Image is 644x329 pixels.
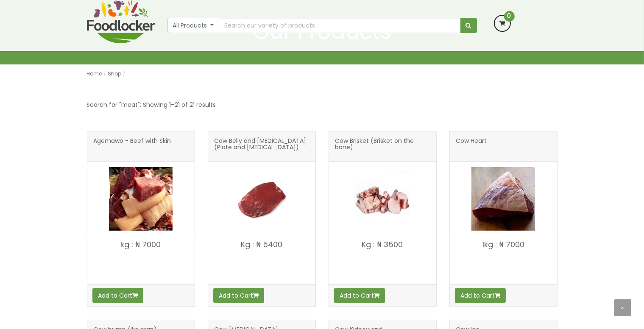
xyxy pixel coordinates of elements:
p: 1kg : ₦ 7000 [450,240,557,249]
a: Shop [108,70,122,77]
i: Add to cart [253,293,259,298]
i: Add to cart [374,293,379,298]
p: Search for "meat": Showing 1–21 of 21 results [87,100,216,110]
img: Cow Brisket (Brisket on the bone) [351,167,414,231]
p: kg : ₦ 7000 [87,240,195,249]
p: Kg : ₦ 5400 [208,240,315,249]
button: Add to Cart [92,288,143,303]
i: Add to cart [132,293,138,298]
img: Cow Heart [471,167,535,231]
button: Add to Cart [334,288,385,303]
button: Add to Cart [213,288,264,303]
button: All Products [167,18,220,33]
i: Add to cart [495,293,500,298]
input: Search our variety of products [219,18,460,33]
img: Agemawo - Beef with Skin [109,167,173,231]
span: Cow Belly and [MEDICAL_DATA] (Plate and [MEDICAL_DATA]) [215,138,309,155]
span: Agemawo - Beef with Skin [94,138,171,155]
span: Cow Brisket (Brisket on the bone) [335,138,430,155]
img: Cow Belly and Scrotum (Plate and Flank) [230,167,293,231]
button: Add to Cart [455,288,506,303]
span: 0 [504,11,515,22]
a: Home [87,70,102,77]
span: Cow Heart [456,138,487,155]
p: Kg : ₦ 3500 [329,240,436,249]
